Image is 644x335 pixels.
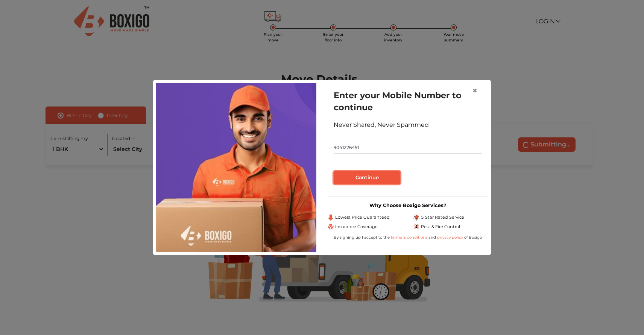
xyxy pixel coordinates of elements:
span: 5 Star Rated Service [421,214,464,221]
div: Never Shared, Never Spammed [334,120,482,129]
img: relocation-img [156,83,316,252]
div: By signing up I accept to the and of Boxigo [328,234,488,240]
input: Mobile No [334,142,482,154]
span: × [472,85,477,96]
span: Pest & Fire Control [421,224,460,230]
a: privacy policy [436,235,464,240]
a: terms & conditions [391,235,428,240]
button: Close [466,80,483,101]
h3: Why Choose Boxigo Services? [328,203,488,208]
span: Lowest Price Guaranteed [335,214,390,221]
h1: Enter your Mobile Number to continue [334,89,482,113]
span: Insurance Coverage [335,224,378,230]
button: Continue [334,171,400,184]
